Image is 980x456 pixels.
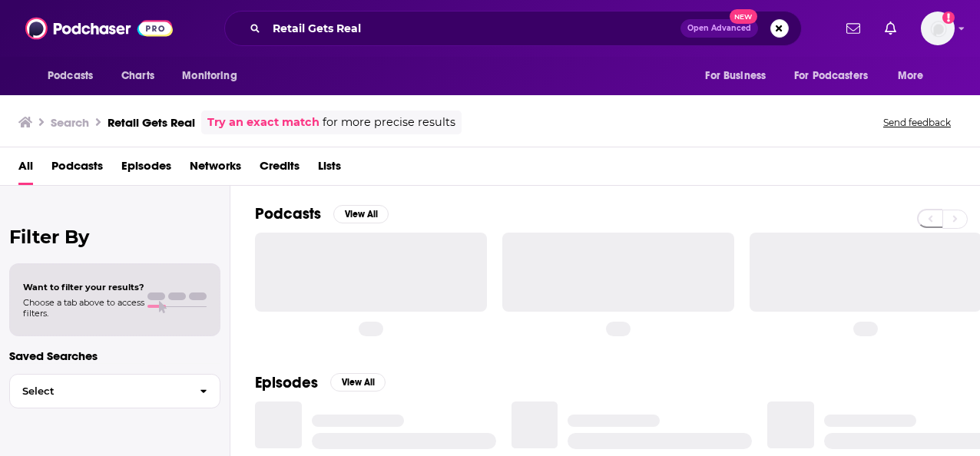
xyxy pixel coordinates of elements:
a: Show notifications dropdown [879,15,902,41]
a: Episodes [121,154,171,185]
button: Show profile menu [921,12,955,45]
button: open menu [37,61,113,91]
button: Open AdvancedNew [680,19,758,38]
button: open menu [887,61,943,91]
button: Send feedback [879,116,955,129]
h2: Podcasts [255,204,321,223]
button: open menu [784,61,890,91]
img: Podchaser - Follow, Share and Rate Podcasts [25,14,173,43]
span: Select [10,386,187,396]
h2: Filter By [9,226,220,248]
img: User Profile [921,12,955,45]
p: Saved Searches [9,349,220,363]
a: Show notifications dropdown [840,15,866,41]
button: Select [9,374,220,408]
span: Monitoring [182,65,237,87]
a: All [18,154,33,185]
div: Search podcasts, credits, & more... [224,11,802,46]
svg: Add a profile image [942,12,955,24]
button: View All [330,373,386,392]
span: Logged in as amooers [921,12,955,45]
a: PodcastsView All [255,204,389,223]
a: Credits [260,154,300,185]
h3: Retail Gets Real [108,115,195,130]
button: open menu [694,61,785,91]
span: Choose a tab above to access filters. [23,297,144,319]
a: EpisodesView All [255,373,386,392]
h2: Episodes [255,373,318,392]
span: Charts [121,65,154,87]
a: Podcasts [51,154,103,185]
a: Charts [111,61,164,91]
input: Search podcasts, credits, & more... [267,16,680,41]
span: For Podcasters [794,65,868,87]
a: Networks [190,154,241,185]
span: Want to filter your results? [23,282,144,292]
span: More [898,65,924,87]
span: Podcasts [48,65,93,87]
button: View All [333,205,389,223]
a: Try an exact match [207,114,319,131]
button: open menu [171,61,257,91]
a: Lists [318,154,341,185]
span: for more precise results [323,114,455,131]
h3: Search [51,115,89,130]
span: For Business [705,65,766,87]
span: New [730,9,757,24]
span: Open Advanced [687,25,751,32]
